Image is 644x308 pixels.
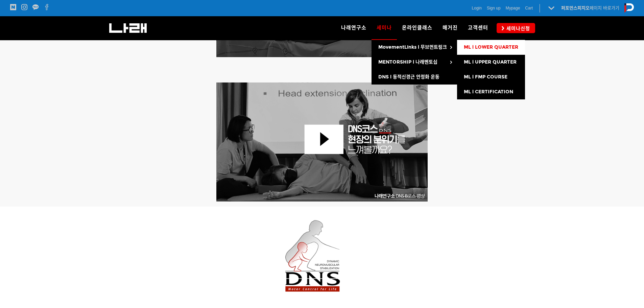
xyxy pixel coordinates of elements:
a: 고객센터 [463,16,493,40]
span: 세미나신청 [504,25,530,32]
a: Cart [525,5,533,11]
span: ML l FMP COURSE [464,74,507,80]
a: MovementLinks l 무브먼트링크 [372,40,457,55]
a: ML l FMP COURSE [457,70,525,85]
strong: 퍼포먼스피지오 [561,5,590,10]
span: MENTORSHIP l 나래멘토십 [378,59,437,65]
span: DNS l 동적신경근 안정화 운동 [378,74,439,80]
a: DNS l 동적신경근 안정화 운동 [372,70,457,85]
a: 온라인클래스 [397,16,437,40]
a: MENTORSHIP l 나래멘토십 [372,55,457,70]
a: ML l LOWER QUARTER [457,40,525,55]
span: 세미나 [377,22,392,33]
span: 온라인클래스 [402,25,432,31]
a: Mypage [506,5,520,11]
a: ML l UPPER QUARTER [457,55,525,70]
span: 매거진 [443,25,458,31]
a: Sign up [487,5,501,11]
a: 세미나 [372,16,397,40]
a: 매거진 [437,16,463,40]
a: 퍼포먼스피지오페이지 바로가기 [561,5,619,10]
span: MovementLinks l 무브먼트링크 [378,44,447,50]
a: 나래연구소 [336,16,372,40]
a: 세미나신청 [497,23,535,33]
span: 고객센터 [468,25,488,31]
span: ML l CERTIFICATION [464,89,513,95]
a: Login [472,5,482,11]
span: 나래연구소 [341,25,366,31]
span: ML l UPPER QUARTER [464,59,517,65]
a: ML l CERTIFICATION [457,85,525,99]
img: 2da3928754651.png [278,216,350,305]
span: ML l LOWER QUARTER [464,44,518,50]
